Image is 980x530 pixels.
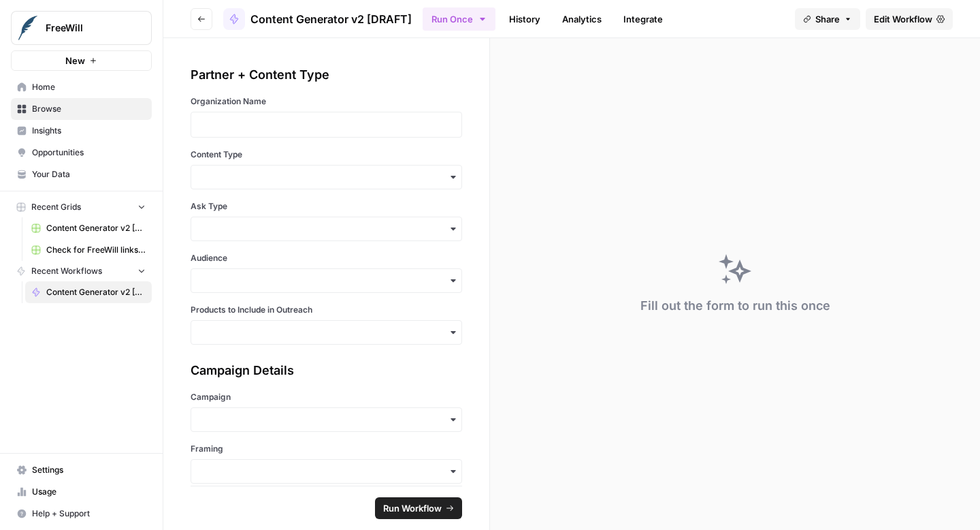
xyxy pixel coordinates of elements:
a: Content Generator v2 [DRAFT] [25,281,152,303]
a: History [501,8,549,30]
span: Check for FreeWill links on partner's external website [46,244,146,256]
span: Usage [32,486,146,498]
a: Edit Workflow [866,8,953,30]
div: Partner + Content Type [191,65,462,84]
button: New [11,50,152,71]
span: Insights [32,125,146,137]
span: Browse [32,103,146,115]
button: Share [795,8,860,30]
span: Home [32,81,146,93]
a: Insights [11,120,152,142]
span: Content Generator v2 [DRAFT] Test All Product Combos [46,222,146,234]
div: Fill out the form to run this once [640,296,830,315]
span: Help + Support [32,508,146,520]
a: Usage [11,481,152,503]
span: Content Generator v2 [DRAFT] [46,286,146,298]
button: Help + Support [11,503,152,525]
button: Run Workflow [375,497,462,519]
span: Content Generator v2 [DRAFT] [250,11,412,27]
a: Check for FreeWill links on partner's external website [25,239,152,261]
a: Your Data [11,163,152,185]
span: Recent Grids [31,201,81,213]
label: Products to Include in Outreach [191,304,462,316]
div: Campaign Details [191,361,462,380]
span: Your Data [32,168,146,181]
a: Integrate [615,8,671,30]
a: Browse [11,98,152,120]
a: Opportunities [11,142,152,163]
button: Run Once [423,7,495,31]
span: Edit Workflow [874,12,932,26]
a: Content Generator v2 [DRAFT] [223,8,412,30]
a: Content Generator v2 [DRAFT] Test All Product Combos [25,217,152,239]
span: New [65,54,85,67]
span: Settings [32,464,146,476]
span: Recent Workflows [31,265,102,277]
span: Opportunities [32,146,146,159]
img: FreeWill Logo [16,16,40,40]
label: Content Type [191,149,462,161]
label: Audience [191,252,462,264]
label: Ask Type [191,200,462,213]
a: Analytics [554,8,610,30]
span: Run Workflow [383,501,442,515]
label: Framing [191,443,462,455]
button: Recent Grids [11,197,152,217]
span: FreeWill [46,21,128,35]
a: Settings [11,459,152,481]
button: Workspace: FreeWill [11,11,152,45]
label: Campaign [191,391,462,403]
a: Home [11,76,152,98]
label: Organization Name [191,95,462,108]
span: Share [815,12,840,26]
button: Recent Workflows [11,261,152,281]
